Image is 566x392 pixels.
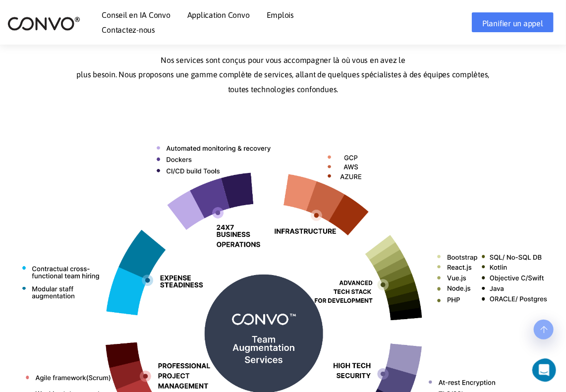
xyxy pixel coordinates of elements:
[10,19,153,27] font: L'équipe vous répondra dès que possible
[187,11,250,19] a: Application Convo
[102,11,170,19] a: Conseil en IA Convo
[102,10,170,19] font: Conseil en IA Convo
[102,26,155,34] a: Contactez-nous
[7,16,80,31] img: logo_2.png
[267,11,294,19] a: Emplois
[267,10,294,19] font: Emplois
[532,358,563,382] iframe: Chat en direct par interphone
[76,70,489,79] font: plus besoin. Nous proposons une gamme complète de services, allant de quelques spécialistes à des...
[102,25,155,34] font: Contactez-nous
[161,56,405,64] font: Nos services sont conçus pour vous accompagner là où vous en avez le
[228,85,339,94] font: toutes technologies confondues.
[4,4,182,31] div: Ouvrir Intercom Messenger
[472,12,554,32] a: Planifier un appel
[187,10,250,19] font: Application Convo
[482,19,543,28] font: Planifier un appel
[10,8,66,17] font: Besoin d'aide ?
